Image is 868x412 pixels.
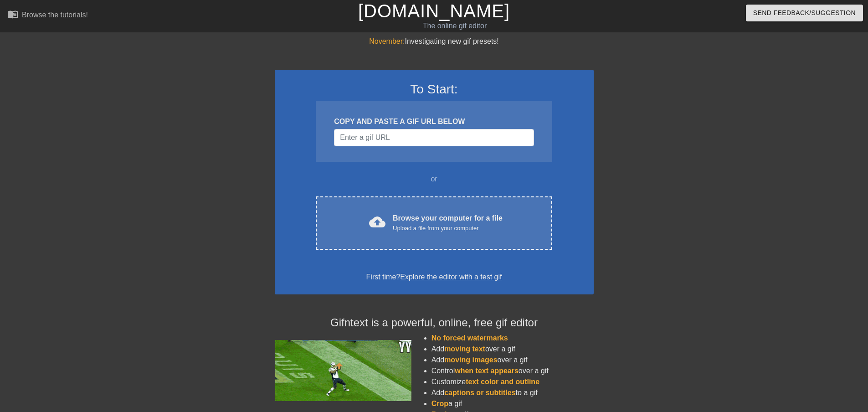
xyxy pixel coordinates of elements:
[431,334,508,342] span: No forced watermarks
[7,9,18,20] span: menu_book
[753,7,856,19] span: Send Feedback/Suggestion
[275,316,594,330] h4: Gifntext is a powerful, online, free gif editor
[393,224,503,233] div: Upload a file from your computer
[275,340,411,401] img: football_small.gif
[400,273,502,281] a: Explore the editor with a test gif
[22,11,88,19] div: Browse the tutorials!
[431,400,448,407] span: Crop
[455,367,519,375] span: when text appears
[466,378,539,386] span: text color and outline
[369,214,385,230] span: cloud_upload
[393,213,503,233] div: Browse your computer for a file
[431,387,594,398] li: Add to a gif
[431,366,594,376] li: Control over a gif
[746,5,863,21] button: Send Feedback/Suggestion
[444,356,497,364] span: moving images
[275,36,594,47] div: Investigating new gif presets!
[369,37,405,45] span: November:
[287,82,582,97] h3: To Start:
[334,116,534,127] div: COPY AND PASTE A GIF URL BELOW
[431,344,594,355] li: Add over a gif
[294,21,616,31] div: The online gif editor
[7,9,88,23] a: Browse the tutorials!
[358,1,510,21] a: [DOMAIN_NAME]
[444,389,515,397] span: captions or subtitles
[431,376,594,387] li: Customize
[431,398,594,409] li: a gif
[287,272,582,283] div: First time?
[334,129,534,146] input: Username
[431,355,594,366] li: Add over a gif
[298,174,570,185] div: or
[444,345,485,353] span: moving text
